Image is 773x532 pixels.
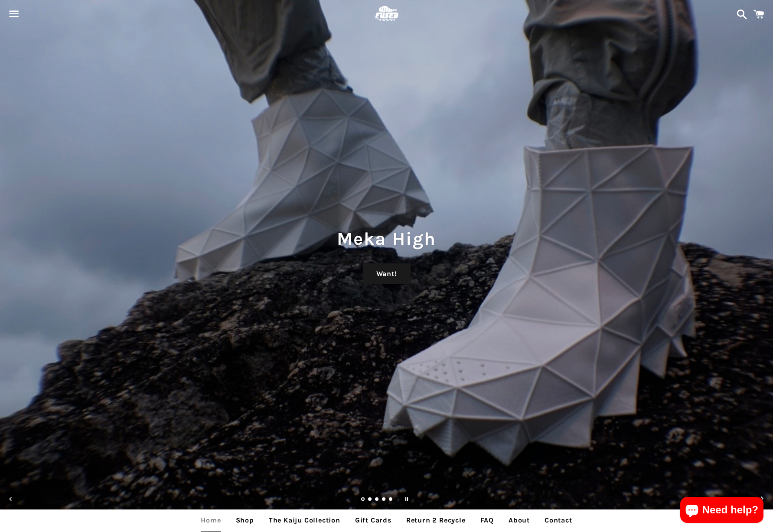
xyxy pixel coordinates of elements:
[753,490,772,509] button: Next slide
[194,509,227,531] a: Home
[349,509,398,531] a: Gift Cards
[400,509,472,531] a: Return 2 Recycle
[538,509,579,531] a: Contact
[382,498,386,502] a: Load slide 4
[474,509,500,531] a: FAQ
[262,509,347,531] a: The Kaiju Collection
[397,490,416,509] button: Pause slideshow
[361,498,365,502] a: Slide 1, current
[375,498,379,502] a: Load slide 3
[229,509,261,531] a: Shop
[9,226,764,251] h1: Meka High
[502,509,536,531] a: About
[363,263,411,284] a: Want!
[678,497,766,525] inbox-online-store-chat: Shopify online store chat
[1,490,20,509] button: Previous slide
[389,498,393,502] a: Load slide 5
[368,498,372,502] a: Load slide 2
